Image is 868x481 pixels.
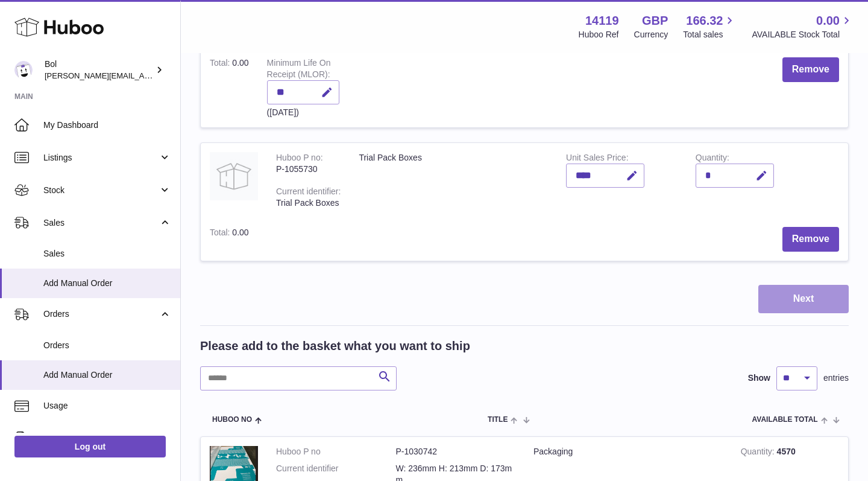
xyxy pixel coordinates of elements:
span: Orders [43,340,171,351]
dd: P-1030742 [396,446,516,457]
div: Huboo P no [276,153,323,165]
button: Remove [782,227,839,252]
div: P-1055730 [276,164,341,175]
span: AVAILABLE Total [752,416,818,424]
label: Minimum Life On Receipt (MLOR) [267,58,331,82]
span: Add Manual Order [43,278,171,289]
div: Trial Pack Boxes [276,197,341,209]
span: Orders [43,308,159,320]
button: Remove [782,57,839,82]
span: Total sales [683,29,737,40]
span: Add Manual Order [43,369,171,381]
span: 166.32 [686,13,723,29]
label: Quantity [696,153,729,165]
td: Trial Pack Boxes [350,143,557,218]
span: entries [823,372,849,384]
dt: Huboo P no [276,446,396,457]
img: Scott.Sutcliffe@bolfoods.com [14,61,33,79]
label: Total [210,228,232,240]
span: 0.00 [232,58,248,68]
span: Usage [43,400,171,412]
span: [PERSON_NAME][EMAIL_ADDRESS][PERSON_NAME][DOMAIN_NAME] [45,71,306,80]
h2: Please add to the basket what you want to ship [200,338,470,354]
strong: GBP [642,13,668,29]
strong: Quantity [741,447,777,459]
span: 0.00 [232,228,248,237]
label: Show [748,372,770,384]
div: ([DATE]) [267,107,339,118]
span: Title [488,416,508,424]
label: Total [210,58,232,71]
a: 166.32 Total sales [683,13,737,40]
button: Next [758,285,849,313]
span: Sales [43,217,159,229]
label: Unit Sales Price [566,153,628,165]
span: My Dashboard [43,119,171,131]
a: Log out [14,436,166,457]
span: 0.00 [816,13,840,29]
span: AVAILABLE Stock Total [752,29,854,40]
span: Stock [43,185,159,196]
strong: 14119 [585,13,619,29]
a: 0.00 AVAILABLE Stock Total [752,13,854,40]
div: Currency [634,29,668,40]
span: Sales [43,248,171,260]
div: Bol [45,59,153,81]
div: Huboo Ref [579,29,619,40]
span: Huboo no [212,416,252,424]
img: Trial Pack Boxes [210,152,258,200]
span: Listings [43,152,159,164]
div: Current identifier [276,186,341,199]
